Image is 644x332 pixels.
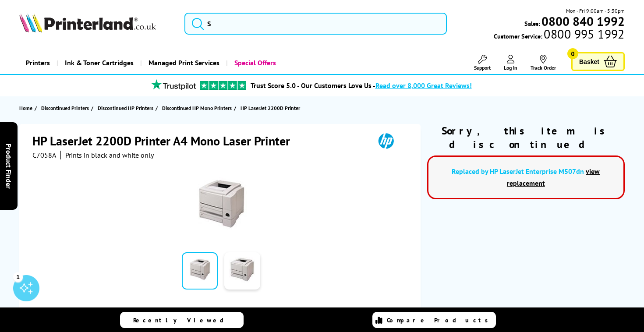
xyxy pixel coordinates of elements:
[32,133,299,149] h1: HP LaserJet 2200D Printer A4 Mono Laser Printer
[41,103,91,113] a: Discontinued Printers
[13,272,23,282] div: 1
[540,17,625,25] a: 0800 840 1992
[504,55,517,71] a: Log In
[241,103,300,113] span: HP LaserJet 2200D Printer
[251,81,472,90] a: Trust Score 5.0 - Our Customers Love Us -Read over 8,000 Great Reviews!
[195,177,247,232] img: HP LaserJet 2200D Printer
[41,103,89,113] span: Discontinued Printers
[140,52,226,74] a: Managed Print Services
[162,103,232,113] span: Discontinued HP Mono Printers
[133,316,233,324] span: Recently Viewed
[494,30,624,40] span: Customer Service:
[387,316,493,324] span: Compare Products
[541,13,625,29] b: 0800 840 1992
[567,48,578,59] span: 0
[474,55,491,71] a: Support
[427,124,625,151] div: Sorry, this item is discontinued
[184,13,446,35] input: S
[504,64,517,71] span: Log In
[147,79,200,90] img: trustpilot rating
[4,144,13,189] span: Product Finder
[19,103,32,113] span: Home
[452,167,584,176] a: Replaced by HP LaserJet Enterprise M507dn
[19,13,173,34] a: Printerland Logo
[200,81,246,90] img: trustpilot rating
[98,103,156,113] a: Discontinued HP Printers
[542,30,624,38] span: 0800 995 1992
[566,7,625,15] span: Mon - Fri 9:00am - 5:30pm
[162,103,234,113] a: Discontinued HP Mono Printers
[19,103,35,113] a: Home
[65,52,134,74] span: Ink & Toner Cartridges
[19,52,57,74] a: Printers
[226,52,283,74] a: Special Offers
[579,56,599,67] span: Basket
[375,81,472,90] span: Read over 8,000 Great Reviews!
[19,13,156,32] img: Printerland Logo
[507,167,600,187] a: view replacement
[120,312,244,328] a: Recently Viewed
[57,52,140,74] a: Ink & Toner Cartridges
[531,55,556,71] a: Track Order
[366,133,406,149] img: HP
[241,103,302,113] a: HP LaserJet 2200D Printer
[372,312,496,328] a: Compare Products
[65,151,154,159] i: Prints in black and white only
[524,19,540,28] span: Sales:
[474,64,491,71] span: Support
[571,52,625,71] a: Basket 0
[32,151,56,159] span: C7058A
[98,103,153,113] span: Discontinued HP Printers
